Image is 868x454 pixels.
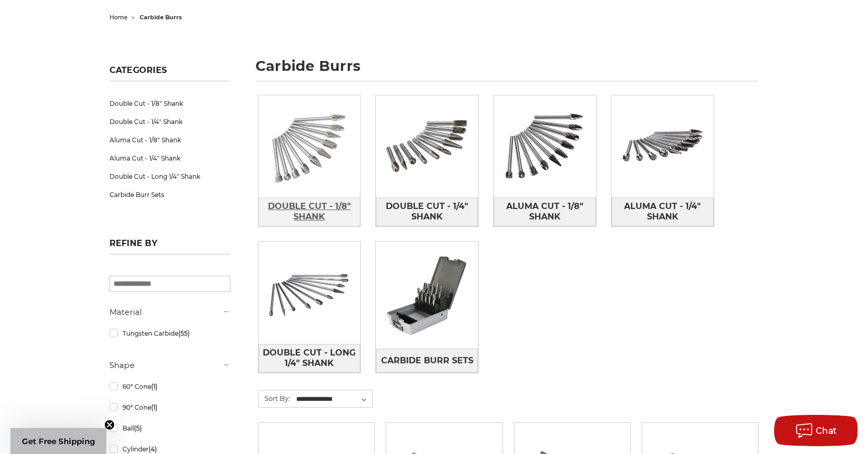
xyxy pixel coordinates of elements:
a: Double Cut - Long 1/4" Shank [259,344,361,373]
img: Double Cut - 1/4" Shank [376,95,478,198]
h5: Shape [109,359,230,372]
a: Aluma Cut - 1/4" Shank [612,198,714,226]
span: (1) [151,403,157,411]
a: Tungsten Carbide [109,324,230,342]
span: (5) [134,424,142,432]
span: Double Cut - 1/4" Shank [376,198,478,226]
div: Get Free ShippingClose teaser [10,428,106,454]
label: Sort By: [259,390,290,406]
span: (1) [151,383,157,390]
span: Get Free Shipping [22,436,95,446]
span: Chat [816,426,837,436]
span: Aluma Cut - 1/4" Shank [612,198,713,226]
a: Double Cut - 1/4" Shank [376,198,478,226]
a: Carbide Burr Sets [109,186,230,204]
h5: Material [109,306,230,318]
select: Sort By: [295,391,372,407]
a: 60° Cone [109,377,230,396]
a: Double Cut - 1/8" Shank [259,198,361,226]
a: Double Cut - 1/4" Shank [109,113,230,131]
span: (55) [178,329,190,337]
span: Carbide Burr Sets [381,352,473,370]
h5: Refine by [109,238,230,254]
a: Ball [109,419,230,437]
img: Aluma Cut - 1/8" Shank [494,95,596,198]
button: Close teaser [104,420,115,430]
img: Double Cut - Long 1/4" Shank [259,242,361,344]
img: Carbide Burr Sets [376,244,478,347]
a: Carbide Burr Sets [376,349,478,372]
a: Aluma Cut - 1/8" Shank [494,198,596,226]
span: (4) [149,445,157,453]
span: Double Cut - 1/8" Shank [259,198,360,226]
h1: carbide burrs [255,59,759,81]
a: Aluma Cut - 1/4" Shank [109,149,230,167]
h5: Categories [109,65,230,81]
a: home [109,14,128,21]
img: Aluma Cut - 1/4" Shank [612,95,714,198]
a: Aluma Cut - 1/8" Shank [109,131,230,149]
button: Chat [774,415,858,446]
span: carbide burrs [140,14,182,21]
img: Double Cut - 1/8" Shank [259,95,361,198]
span: Aluma Cut - 1/8" Shank [494,198,595,226]
span: Double Cut - Long 1/4" Shank [259,344,360,372]
a: Double Cut - Long 1/4" Shank [109,167,230,186]
a: 90° Cone [109,398,230,416]
a: Double Cut - 1/8" Shank [109,94,230,113]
